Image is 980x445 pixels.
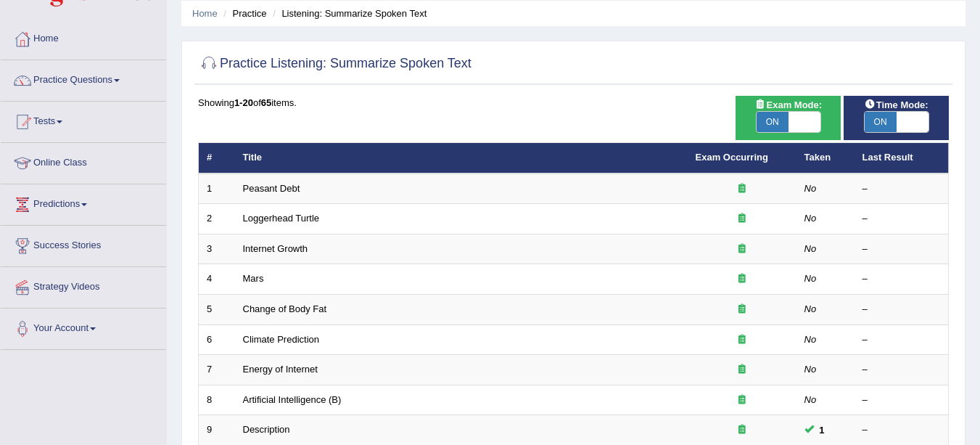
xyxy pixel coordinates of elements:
[199,355,235,385] td: 7
[696,393,788,407] div: Exam occurring question
[199,295,235,325] td: 5
[243,424,290,435] a: Description
[865,112,897,132] span: ON
[199,204,235,234] td: 2
[1,184,166,221] a: Predictions
[696,272,788,286] div: Exam occurring question
[804,364,817,375] em: No
[862,212,941,226] div: –
[696,423,788,437] div: Exam occurring question
[243,394,342,405] a: Artificial Intelligence (B)
[862,303,941,317] div: –
[243,364,318,375] a: Energy of Internet
[1,226,166,262] a: Success Stories
[235,143,688,173] th: Title
[757,112,788,132] span: ON
[804,183,817,194] em: No
[199,143,235,173] th: #
[814,422,831,438] span: You can still take this question
[796,143,855,173] th: Taken
[696,182,788,196] div: Exam occurring question
[862,393,941,407] div: –
[696,303,788,317] div: Exam occurring question
[696,152,768,163] a: Exam Occurring
[199,264,235,295] td: 4
[1,60,166,97] a: Practice Questions
[1,102,166,138] a: Tests
[736,96,841,140] div: Show exams occurring in exams
[862,363,941,377] div: –
[862,272,941,286] div: –
[855,143,949,173] th: Last Result
[1,143,166,179] a: Online Class
[696,363,788,377] div: Exam occurring question
[804,213,817,224] em: No
[859,97,934,113] span: Time Mode:
[804,273,817,284] em: No
[804,243,817,254] em: No
[199,234,235,264] td: 3
[243,303,327,314] a: Change of Body Fat
[862,182,941,196] div: –
[243,243,308,254] a: Internet Growth
[696,212,788,226] div: Exam occurring question
[261,97,271,108] b: 65
[234,97,253,108] b: 1-20
[199,385,235,415] td: 8
[198,96,949,110] div: Showing of items.
[804,334,817,345] em: No
[243,273,264,284] a: Mars
[696,242,788,256] div: Exam occurring question
[862,333,941,347] div: –
[243,334,320,345] a: Climate Prediction
[243,183,300,194] a: Peasant Debt
[862,423,941,437] div: –
[1,19,166,55] a: Home
[696,333,788,347] div: Exam occurring question
[199,173,235,204] td: 1
[749,97,827,113] span: Exam Mode:
[1,267,166,303] a: Strategy Videos
[804,303,817,314] em: No
[199,324,235,355] td: 6
[269,7,427,20] li: Listening: Summarize Spoken Text
[243,213,320,224] a: Loggerhead Turtle
[220,7,266,20] li: Practice
[198,53,472,75] h2: Practice Listening: Summarize Spoken Text
[1,309,166,345] a: Your Account
[192,8,218,19] a: Home
[862,242,941,256] div: –
[804,394,817,405] em: No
